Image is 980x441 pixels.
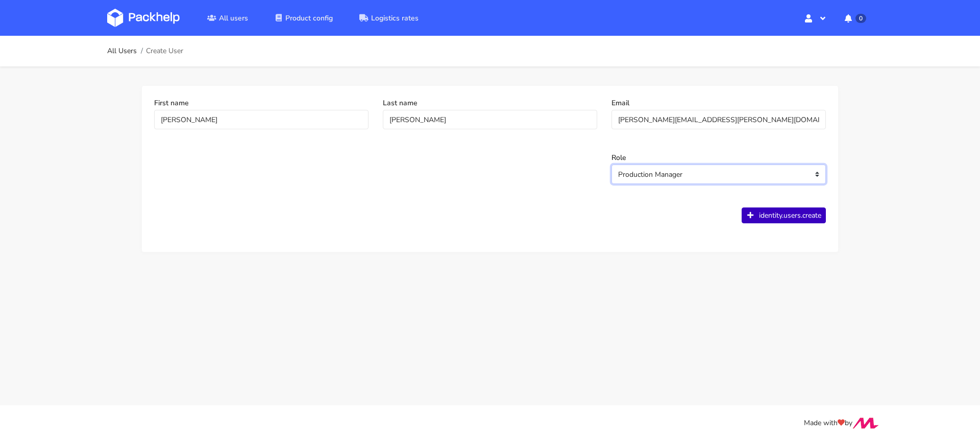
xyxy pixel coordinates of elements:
[371,13,419,23] span: Logistics rates
[383,110,597,129] input: Doe
[154,98,189,108] label: First name
[852,417,879,429] img: Move Closer
[154,110,369,129] input: John
[195,9,260,27] a: All users
[262,9,345,27] a: Product config
[611,98,629,108] label: Email
[107,9,180,27] img: Dashboard
[383,98,418,108] label: Last name
[347,9,431,27] a: Logistics rates
[146,47,183,55] span: Create User
[742,207,826,223] button: identity.users.create
[611,153,626,163] label: Role
[107,47,137,55] a: All Users
[94,417,886,429] div: Made with by
[107,41,183,61] nav: breadcrumb
[611,110,826,129] input: user@example.com
[837,9,873,27] button: 0
[855,14,866,23] span: 0
[219,13,248,23] span: All users
[285,13,333,23] span: Product config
